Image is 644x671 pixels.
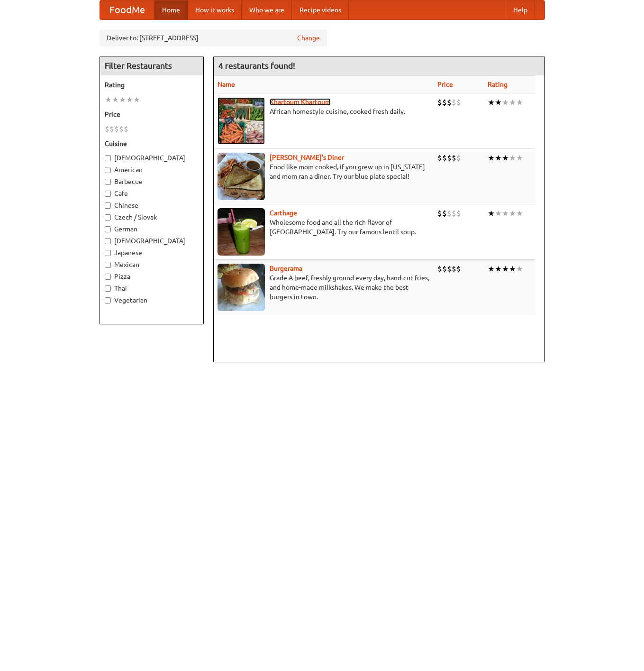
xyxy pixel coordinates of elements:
li: $ [447,153,452,163]
li: ★ [119,94,126,105]
li: $ [109,124,114,134]
li: ★ [112,94,119,105]
a: [PERSON_NAME]'s Diner [270,154,344,161]
li: ★ [516,264,523,274]
li: ★ [488,97,495,108]
li: $ [442,264,447,274]
label: [DEMOGRAPHIC_DATA] [105,153,199,163]
a: Khartoum Khartoum [270,98,331,106]
li: $ [456,264,461,274]
input: Cafe [105,191,111,197]
input: [DEMOGRAPHIC_DATA] [105,238,111,244]
label: [DEMOGRAPHIC_DATA] [105,236,199,246]
a: Change [297,33,320,43]
a: Help [506,0,535,19]
img: burgerama.jpg [218,264,265,311]
li: ★ [509,97,516,108]
li: $ [119,124,124,134]
a: How it works [188,0,242,19]
p: African homestyle cuisine, cooked fresh daily. [218,107,430,116]
li: ★ [495,264,502,274]
li: ★ [495,208,502,219]
label: German [105,224,199,234]
a: Burgerama [270,265,302,272]
p: Food like mom cooked, if you grew up in [US_STATE] and mom ran a diner. Try our blue plate special! [218,162,430,181]
a: Carthage [270,209,297,217]
input: Czech / Slovak [105,214,111,221]
li: ★ [502,97,509,108]
li: ★ [502,264,509,274]
li: ★ [509,264,516,274]
label: Thai [105,284,199,293]
li: ★ [495,97,502,108]
ng-pluralize: 4 restaurants found! [218,61,295,70]
img: khartoum.jpg [218,97,265,145]
li: $ [452,264,456,274]
label: Cafe [105,189,199,198]
input: American [105,167,111,173]
h5: Price [105,110,199,119]
input: German [105,226,111,232]
li: $ [452,97,456,108]
a: Name [218,81,235,88]
label: Barbecue [105,177,199,186]
li: $ [447,208,452,219]
p: Grade A beef, freshly ground every day, hand-cut fries, and home-made milkshakes. We make the bes... [218,273,430,302]
li: ★ [516,97,523,108]
li: ★ [509,208,516,219]
li: $ [447,264,452,274]
label: Chinese [105,201,199,210]
li: $ [452,208,456,219]
li: $ [114,124,119,134]
li: $ [456,208,461,219]
a: Rating [488,81,508,88]
li: ★ [516,153,523,163]
li: ★ [488,264,495,274]
p: Wholesome food and all the rich flavor of [GEOGRAPHIC_DATA]. Try our famous lentil soup. [218,218,430,237]
li: ★ [488,208,495,219]
label: Vegetarian [105,295,199,305]
img: sallys.jpg [218,153,265,200]
a: Recipe videos [292,0,349,19]
li: ★ [502,208,509,219]
h5: Cuisine [105,139,199,148]
a: Price [437,81,453,88]
input: Vegetarian [105,297,111,303]
li: ★ [126,94,133,105]
li: $ [437,208,442,219]
input: Mexican [105,262,111,268]
input: Japanese [105,250,111,256]
li: ★ [488,153,495,163]
label: American [105,165,199,175]
div: Deliver to: [STREET_ADDRESS] [100,29,327,46]
li: $ [442,153,447,163]
a: Who we are [242,0,292,19]
li: ★ [495,153,502,163]
li: $ [442,97,447,108]
label: Pizza [105,272,199,281]
li: $ [437,97,442,108]
input: Thai [105,285,111,292]
h4: Filter Restaurants [100,56,203,75]
a: FoodMe [100,0,154,19]
input: Pizza [105,274,111,280]
li: $ [442,208,447,219]
li: ★ [502,153,509,163]
li: ★ [105,94,112,105]
input: [DEMOGRAPHIC_DATA] [105,155,111,161]
label: Czech / Slovak [105,212,199,222]
li: $ [437,264,442,274]
li: $ [437,153,442,163]
li: ★ [133,94,140,105]
li: $ [452,153,456,163]
li: $ [447,97,452,108]
label: Japanese [105,248,199,257]
li: ★ [516,208,523,219]
input: Barbecue [105,179,111,185]
h5: Rating [105,80,199,90]
li: $ [456,97,461,108]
